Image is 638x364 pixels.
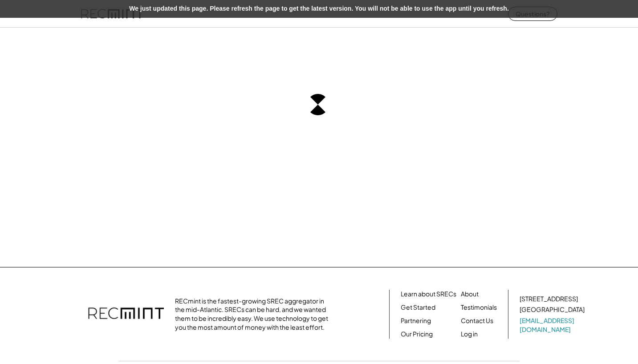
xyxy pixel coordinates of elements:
[520,316,586,334] a: [EMAIL_ADDRESS][DOMAIN_NAME]
[461,330,478,339] a: Log in
[175,297,333,332] div: RECmint is the fastest-growing SREC aggregator in the mid-Atlantic. SRECs can be hard, and we wan...
[461,290,479,299] a: About
[401,290,456,299] a: Learn about SRECs
[520,295,578,303] div: [STREET_ADDRESS]
[401,303,435,312] a: Get Started
[401,316,431,325] a: Partnering
[401,330,433,339] a: Our Pricing
[461,316,493,325] a: Contact Us
[520,305,585,314] div: [GEOGRAPHIC_DATA]
[461,303,497,312] a: Testimonials
[88,299,164,330] img: recmint-logotype%403x.png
